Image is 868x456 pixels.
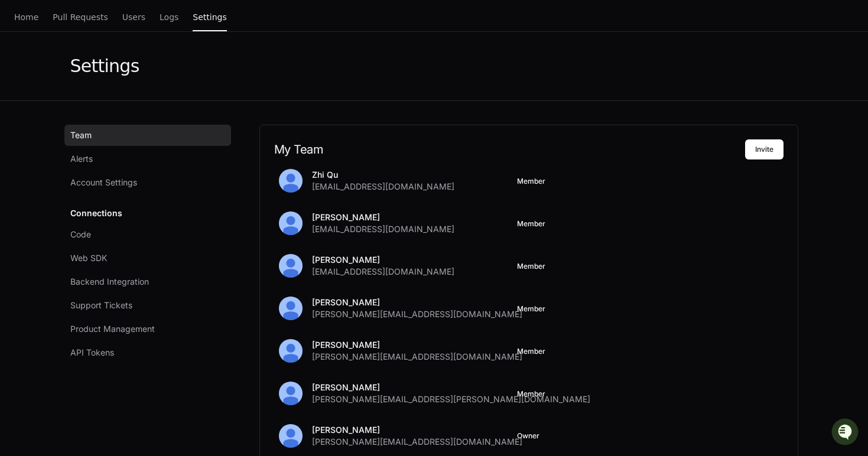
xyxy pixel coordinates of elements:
img: PlayerZero [12,12,35,35]
h2: My Team [274,142,745,157]
span: Account Settings [70,177,137,188]
div: We're available if you need us! [40,100,149,109]
span: [PERSON_NAME][EMAIL_ADDRESS][PERSON_NAME][DOMAIN_NAME] [312,393,590,405]
img: ALV-UjVUajfzmn4iS8o_SZKT-Yqb23rHSpb8xVYwofcRoyN2GHmy2zdYRTtq4emWGhVLCJ1vuuKx9x0hBh_SI5zbwoLUX-ISc... [279,424,303,448]
a: Web SDK [64,247,231,269]
p: [PERSON_NAME] [312,254,454,266]
p: [PERSON_NAME] [312,382,590,393]
span: Team [70,129,92,141]
button: Member [517,177,545,186]
span: [EMAIL_ADDRESS][DOMAIN_NAME] [312,266,454,278]
a: Home [14,4,38,31]
a: Pull Requests [53,4,108,31]
p: [PERSON_NAME] [312,339,522,351]
button: Invite [745,139,784,159]
span: Users [122,14,145,21]
p: [PERSON_NAME] [312,297,522,308]
a: Alerts [64,148,231,170]
div: Welcome [12,47,215,66]
span: Home [14,14,38,21]
button: Member [517,389,545,399]
a: Team [64,125,231,146]
a: Account Settings [64,172,231,193]
img: ALV-UjWz79pGVga8yFNlqsFbXaqLMiHznEaUm5Lk0pgLqF1qw8RmfSvFuBkeDcvN0Q-dMFyxH1-pM68D4WQuM-K1N_fZPSvm2... [279,339,303,363]
div: Settings [70,56,139,77]
p: [PERSON_NAME] [312,211,454,223]
button: Member [517,304,545,314]
a: Users [122,4,145,31]
span: [EMAIL_ADDRESS][DOMAIN_NAME] [312,181,454,193]
img: ALV-UjVK8RpqmtaEmWt-w7smkXy4mXJeaO6BQfayqtOlFgo-JMPJ-9dwpjtPo0tPuJt-_htNhcUawv8hC7JLdgPRlxVfNlCaj... [279,254,303,278]
span: [PERSON_NAME][EMAIL_ADDRESS][DOMAIN_NAME] [312,308,522,320]
span: Code [70,229,91,240]
span: Settings [193,14,226,21]
a: Powered byPylon [83,123,143,133]
span: [PERSON_NAME][EMAIL_ADDRESS][DOMAIN_NAME] [312,351,522,363]
img: 1756235613930-3d25f9e4-fa56-45dd-b3ad-e072dfbd1548 [12,88,33,109]
span: Logs [160,14,178,21]
span: [PERSON_NAME][EMAIL_ADDRESS][DOMAIN_NAME] [312,436,522,448]
a: Backend Integration [64,271,231,292]
a: Code [64,224,231,245]
span: [EMAIL_ADDRESS][DOMAIN_NAME] [312,223,454,235]
img: ALV-UjXF_FX558D324nCTPCixOnUWL7Pi79n-AXF0LtLTUFllXyaPBSozokTMDONuWDGv9CtMmwoSMHi6N_U2zFCD9ocPGqEd... [279,169,303,193]
span: Pylon [118,124,143,133]
button: Member [517,219,545,229]
a: Product Management [64,318,231,340]
iframe: Open customer support [830,417,862,449]
img: ALV-UjWQDEXDWPuXpWmgqe-Gg-LVxGuJdkbS4lDNyqPTK0DCxABOQZmbYK6Vm9fDsNSRGLvoFuVZ-zDILEEnFxzzON0gP_3Uy... [279,211,303,235]
button: Start new chat [201,92,215,106]
a: Support Tickets [64,295,231,316]
span: Web SDK [70,252,107,264]
p: [PERSON_NAME] [312,424,522,436]
span: Alerts [70,153,93,165]
span: Support Tickets [70,299,132,311]
p: Zhi Qu [312,169,454,181]
span: Product Management [70,323,155,335]
a: Logs [160,4,178,31]
img: ALV-UjUinUJG_y80vczzzuHNtFBFJS0XBYF04f8OE7uE_HZxHNzOsdKwrvvnkH7CydfjOpRzc33TqcB3v5XnpiL32EZragh5W... [279,382,303,405]
img: ALV-UjUf_uvQDLQblFsaEXgezeouugehySh02_WqWquImCIclL0JUoZddtNw0CFpwTmVZIwZB7D0c_-1MdF3iw_E6GrHiBa1R... [279,297,303,320]
span: Pull Requests [53,14,108,21]
a: API Tokens [64,342,231,363]
div: Start new chat [40,88,194,100]
span: Backend Integration [70,276,149,288]
span: API Tokens [70,347,114,359]
button: Member [517,347,545,356]
button: Member [517,262,545,271]
a: Settings [193,4,226,31]
span: Owner [517,431,539,441]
